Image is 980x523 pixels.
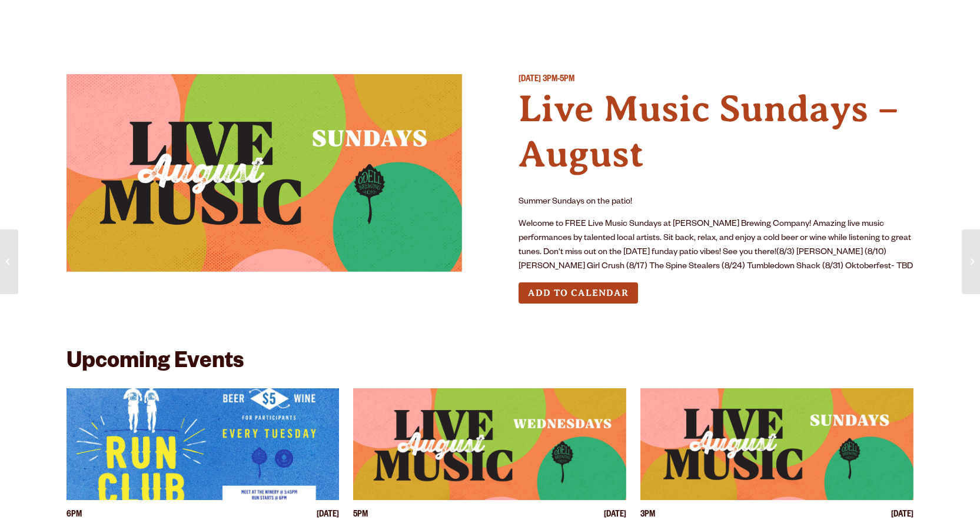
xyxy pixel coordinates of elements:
[519,282,638,304] button: Add to Calendar
[353,509,368,522] span: 5PM
[640,509,655,522] span: 3PM
[699,15,743,24] span: Impact
[301,15,334,24] span: Gear
[640,388,913,500] a: View event details
[168,8,248,34] a: Taprooms
[78,8,122,34] a: Beer
[692,8,750,34] a: Impact
[67,351,244,377] h2: Upcoming Events
[519,195,914,209] p: Summer Sundays on the patio!
[388,8,450,34] a: Winery
[891,509,913,522] span: [DATE]
[482,8,526,34] a: Odell Home
[85,15,114,24] span: Beer
[570,15,638,24] span: Our Story
[67,509,82,522] span: 6PM
[543,75,574,85] span: 3PM-5PM
[563,8,646,34] a: Our Story
[796,8,886,34] a: Beer Finder
[67,388,340,500] a: View event details
[396,15,443,24] span: Winery
[294,8,341,34] a: Gear
[604,509,626,522] span: [DATE]
[519,218,914,274] p: Welcome to FREE Live Music Sundays at [PERSON_NAME] Brewing Company! Amazing live music performan...
[804,15,878,24] span: Beer Finder
[519,86,914,177] h4: Live Music Sundays – August
[317,509,339,522] span: [DATE]
[519,75,541,85] span: [DATE]
[175,15,240,24] span: Taprooms
[353,388,626,500] a: View event details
